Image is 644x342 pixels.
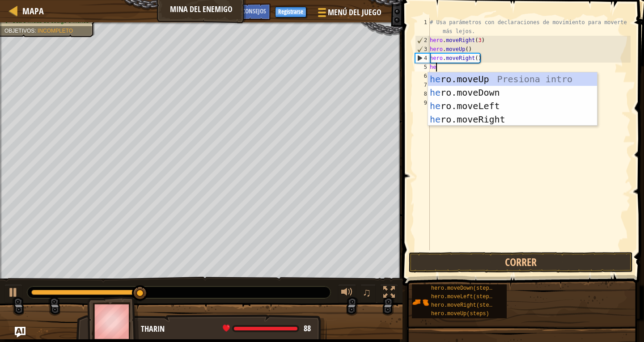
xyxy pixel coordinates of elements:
[38,28,73,34] span: Incompleto
[34,28,38,34] span: :
[4,28,34,34] span: Objetivos
[141,323,318,335] div: Tharin
[22,5,44,17] span: Mapa
[412,294,429,311] img: portrait.png
[362,286,371,299] span: ♫
[311,4,387,25] button: Menú del Juego
[338,284,356,303] button: Ajustar volúmen
[360,284,376,303] button: ♫
[415,36,430,45] div: 2
[4,284,22,303] button: Ctrl + P: Play
[415,45,430,54] div: 3
[431,311,489,317] span: hero.moveUp(steps)
[415,80,430,89] div: 7
[223,325,311,333] div: health: 88 / 88
[380,284,398,303] button: Alterna pantalla completa.
[242,7,266,15] span: Consejos
[431,302,499,308] span: hero.moveRight(steps)
[15,327,25,338] button: Ask AI
[415,54,430,63] div: 4
[415,72,430,80] div: 6
[415,98,430,107] div: 9
[431,285,496,291] span: hero.moveDown(steps)
[275,7,306,17] button: Registrarse
[415,18,430,36] div: 1
[18,5,44,17] a: Mapa
[304,323,311,334] span: 88
[415,63,430,72] div: 5
[328,7,381,18] span: Menú del Juego
[431,294,496,300] span: hero.moveLeft(steps)
[409,252,633,273] button: Correr
[415,89,430,98] div: 8
[218,7,233,15] span: Ask AI
[214,4,238,20] button: Ask AI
